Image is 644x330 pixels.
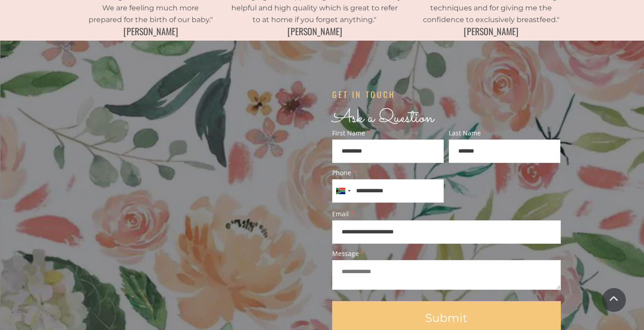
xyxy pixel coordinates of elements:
a: Scroll To Top [602,288,626,312]
input: Email [332,220,561,244]
span: Email [332,211,561,217]
input: Phone [332,179,444,203]
textarea: Message [332,260,561,290]
span: [PERSON_NAME] [123,24,178,38]
span: G E T I N T O U C H [332,88,394,100]
span: Ask a Question [332,104,434,132]
span: [PERSON_NAME] [287,24,342,38]
button: Selected country [333,180,353,202]
span: Last Name [449,130,561,136]
span: Phone [332,170,444,176]
span: Message [332,251,561,257]
input: First Name [332,139,444,163]
span: [PERSON_NAME] [464,24,518,38]
span: First Name [332,130,444,136]
input: Last Name [449,139,561,163]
